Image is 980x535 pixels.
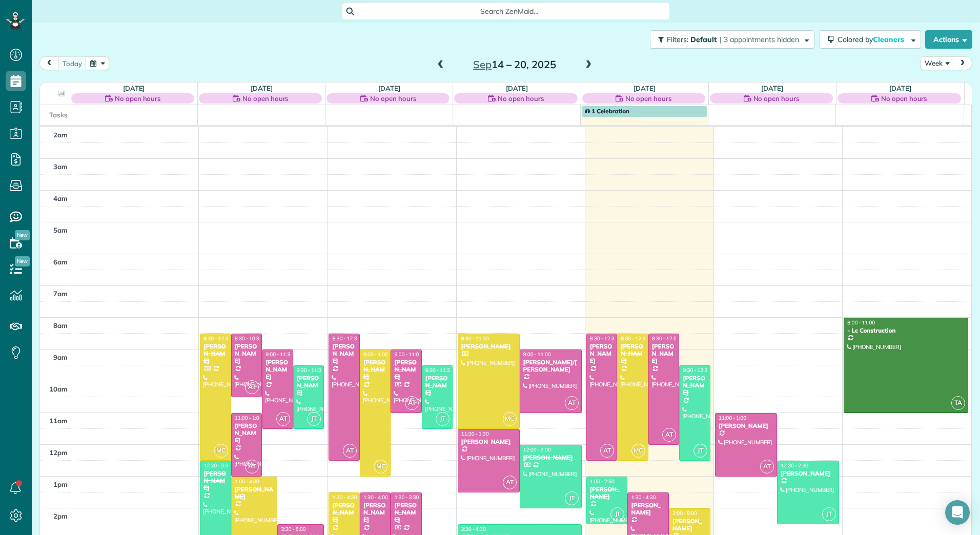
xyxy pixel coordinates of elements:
[651,343,677,365] div: [PERSON_NAME]
[53,162,68,171] span: 3am
[761,84,783,92] a: [DATE]
[15,230,30,240] span: New
[625,93,671,104] span: No open hours
[394,351,422,358] span: 9:00 - 11:00
[394,502,419,524] div: [PERSON_NAME]
[620,343,645,365] div: [PERSON_NAME]
[281,526,305,532] span: 2:30 - 5:00
[503,476,517,489] span: AT
[15,256,30,266] span: New
[461,438,517,445] div: [PERSON_NAME]
[760,460,774,474] span: AT
[203,470,228,492] div: [PERSON_NAME]
[693,444,707,458] span: JT
[630,502,666,517] div: [PERSON_NAME]
[672,510,697,517] span: 2:00 - 5:00
[662,428,676,442] span: AT
[436,412,450,426] span: JT
[451,59,579,70] h2: 14 – 20, 2025
[565,396,579,410] span: AT
[374,460,387,474] span: MC
[53,480,68,488] span: 1pm
[53,131,68,139] span: 2am
[523,446,551,453] span: 12:00 - 2:00
[506,84,528,92] a: [DATE]
[53,226,68,234] span: 5am
[610,507,624,521] span: JT
[822,507,836,521] span: JT
[881,93,927,104] span: No open hours
[585,107,629,115] span: 1 Celebration
[363,359,388,381] div: [PERSON_NAME]
[589,486,625,501] div: [PERSON_NAME]
[245,460,259,474] span: AT
[634,84,656,92] a: [DATE]
[461,343,517,350] div: [PERSON_NAME]
[203,343,228,365] div: [PERSON_NAME]
[234,422,259,444] div: [PERSON_NAME]
[461,335,489,342] span: 8:30 - 11:30
[889,84,911,92] a: [DATE]
[753,93,800,104] span: No open hours
[332,335,360,342] span: 8:30 - 12:30
[234,343,259,365] div: [PERSON_NAME]
[53,321,68,330] span: 8am
[265,359,290,381] div: [PERSON_NAME]
[565,491,579,505] span: JT
[363,351,388,358] span: 9:00 - 1:00
[667,35,688,44] span: Filters:
[425,375,450,397] div: [PERSON_NAME]
[53,512,68,520] span: 2pm
[123,84,145,92] a: [DATE]
[600,444,614,458] span: AT
[276,412,290,426] span: AT
[652,335,680,342] span: 8:30 - 12:00
[719,415,746,421] span: 11:00 - 1:00
[523,454,579,461] div: [PERSON_NAME]
[461,430,489,437] span: 11:30 - 1:30
[590,478,615,485] span: 1:00 - 2:30
[266,351,293,358] span: 9:00 - 11:30
[720,35,799,44] span: | 3 appointments hidden
[925,30,972,49] button: Actions
[503,412,517,426] span: MC
[650,30,814,49] button: Filters: Default | 3 appointments hidden
[58,56,87,70] button: today
[214,444,228,458] span: MC
[645,30,814,49] a: Filters: Default | 3 appointments hidden
[405,396,419,410] span: AT
[473,58,492,71] span: Sep
[953,56,972,70] button: next
[394,494,419,501] span: 1:30 - 3:30
[245,380,259,394] span: AT
[589,343,615,365] div: [PERSON_NAME]
[781,462,808,469] span: 12:30 - 2:30
[115,93,161,104] span: No open hours
[394,359,419,381] div: [PERSON_NAME]
[682,375,707,397] div: [PERSON_NAME]
[307,412,321,426] span: JT
[343,444,357,458] span: AT
[631,494,656,501] span: 1:30 - 4:30
[425,367,453,374] span: 9:30 - 11:30
[297,367,324,374] span: 9:30 - 11:30
[690,35,718,44] span: Default
[234,486,275,501] div: [PERSON_NAME]
[945,500,970,525] div: Open Intercom Messenger
[590,335,618,342] span: 8:30 - 12:30
[332,502,357,524] div: [PERSON_NAME]
[235,415,262,421] span: 11:00 - 1:00
[523,359,579,374] div: [PERSON_NAME]/[PERSON_NAME]
[498,93,544,104] span: No open hours
[378,84,400,92] a: [DATE]
[718,422,774,429] div: [PERSON_NAME]
[332,494,357,501] span: 1:30 - 4:30
[621,335,648,342] span: 8:30 - 12:30
[39,56,59,70] button: prev
[820,30,921,49] button: Colored byCleaners
[631,444,645,458] span: MC
[370,93,416,104] span: No open hours
[951,396,965,410] span: TA
[847,327,965,334] div: - Lc Construction
[683,367,710,374] span: 9:30 - 12:30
